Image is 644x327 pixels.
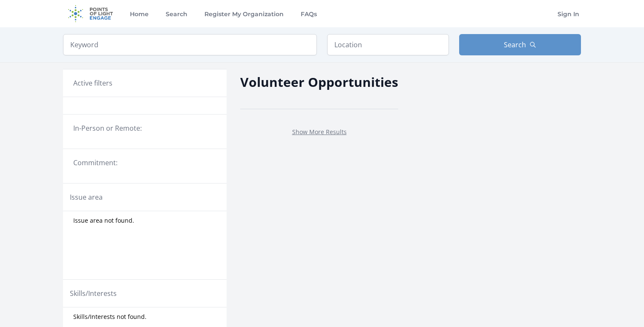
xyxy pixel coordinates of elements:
[292,128,347,136] a: Show More Results
[459,34,581,55] button: Search
[73,216,134,225] span: Issue area not found.
[73,123,216,133] legend: In-Person or Remote:
[63,34,317,55] input: Keyword
[327,34,449,55] input: Location
[73,313,147,321] span: Skills/Interests not found.
[73,78,112,88] h3: Active filters
[73,158,216,168] legend: Commitment:
[70,192,103,202] legend: Issue area
[504,40,526,50] span: Search
[240,72,398,92] h2: Volunteer Opportunities
[70,288,117,298] legend: Skills/Interests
